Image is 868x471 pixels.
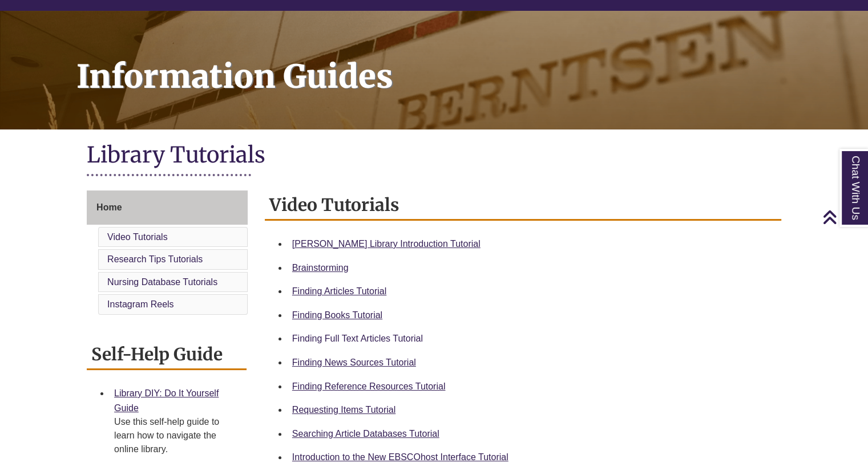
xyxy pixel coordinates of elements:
h1: Library Tutorials [87,141,781,171]
a: [PERSON_NAME] Library Introduction Tutorial [292,239,481,249]
a: Nursing Database Tutorials [107,277,217,287]
a: Video Tutorials [107,232,168,242]
a: Instagram Reels [107,299,174,309]
a: Finding Articles Tutorial [292,286,386,296]
a: Finding News Sources Tutorial [292,358,416,367]
a: Searching Article Databases Tutorial [292,429,439,438]
a: Finding Full Text Articles Tutorial [292,334,423,343]
a: Finding Books Tutorial [292,310,382,320]
a: Research Tips Tutorials [107,254,203,264]
a: Back to Top [822,209,865,225]
h2: Video Tutorials [265,190,781,221]
div: Use this self-help guide to learn how to navigate the online library. [114,415,237,456]
a: Finding Reference Resources Tutorial [292,381,446,391]
a: Brainstorming [292,263,349,273]
h2: Self-Help Guide [87,340,247,370]
div: Guide Page Menu [87,190,248,317]
a: Home [87,190,248,225]
a: Requesting Items Tutorial [292,405,395,415]
a: Library DIY: Do It Yourself Guide [114,388,219,413]
h1: Information Guides [64,11,868,115]
span: Home [96,202,122,212]
a: Introduction to the New EBSCOhost Interface Tutorial [292,452,508,462]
